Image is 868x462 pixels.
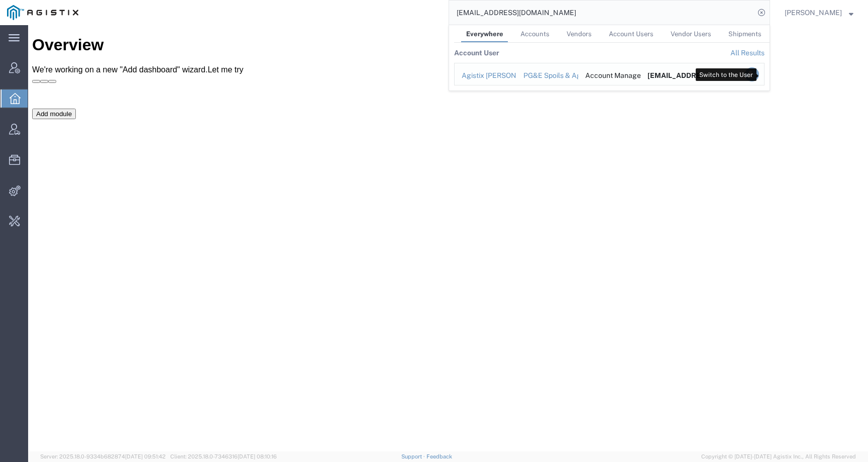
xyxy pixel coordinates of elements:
div: Agistix Foreman [462,70,509,81]
span: Account Users [609,30,654,38]
span: Copyright © [DATE]-[DATE] Agistix Inc., All Rights Reserved [701,452,856,461]
button: [PERSON_NAME] [784,7,854,19]
a: View all account users found by criterion [730,49,765,57]
div: Active [709,70,732,81]
span: Accounts [520,30,550,38]
iframe: FS Legacy Container [28,25,868,451]
span: Everywhere [466,30,503,38]
span: [DATE] 08:10:16 [238,453,277,459]
div: PG&E Spoils & Aggregates [523,70,572,81]
span: Server: 2025.18.0-9334b682874 [40,453,166,459]
a: Feedback [426,453,452,459]
button: Add module [4,83,48,94]
div: Account Manager [585,70,633,81]
th: Account User [454,43,499,63]
span: [EMAIL_ADDRESS][DOMAIN_NAME] [647,71,774,79]
span: Vendors [567,30,592,38]
span: Vendor Users [671,30,711,38]
table: Search Results [454,43,770,90]
img: logo [7,5,78,20]
input: Search for shipment number, reference number [449,1,754,25]
span: Shipments [728,30,762,38]
span: [DATE] 09:51:42 [125,453,166,459]
div: foreman_pgespoils@pge.com [647,70,696,81]
a: Support [401,453,426,459]
span: Kate Petrenko [785,7,842,18]
a: Let me try [179,40,215,49]
span: Client: 2025.18.0-7346316 [170,453,277,459]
